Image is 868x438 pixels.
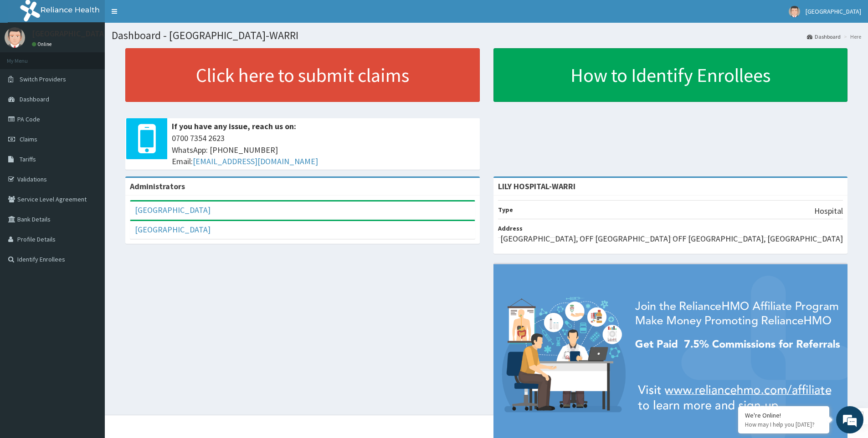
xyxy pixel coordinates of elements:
a: Online [32,41,54,47]
div: We're Online! [745,411,822,419]
p: Hospital [814,205,843,217]
span: Switch Providers [20,75,66,83]
span: Claims [20,135,37,143]
b: Administrators [130,181,185,191]
a: How to Identify Enrollees [493,48,848,102]
span: [GEOGRAPHIC_DATA] [806,7,861,15]
b: Address [498,224,523,232]
a: Click here to submit claims [125,48,480,102]
span: 0700 7354 2623 WhatsApp: [PHONE_NUMBER] Email: [172,132,475,167]
strong: LILY HOSPITAL-WARRI [498,181,575,191]
img: User Image [789,6,800,17]
p: [GEOGRAPHIC_DATA], OFF [GEOGRAPHIC_DATA] OFF [GEOGRAPHIC_DATA], [GEOGRAPHIC_DATA] [500,233,843,245]
a: [GEOGRAPHIC_DATA] [135,224,211,235]
p: How may I help you today? [745,421,822,428]
a: [EMAIL_ADDRESS][DOMAIN_NAME] [193,156,318,166]
b: If you have any issue, reach us on: [172,121,296,131]
span: Dashboard [20,95,49,103]
b: Type [498,206,513,214]
img: User Image [5,27,25,48]
a: Dashboard [807,33,841,40]
a: [GEOGRAPHIC_DATA] [135,205,211,215]
p: [GEOGRAPHIC_DATA] [32,30,107,38]
span: Tariffs [20,155,36,163]
h1: Dashboard - [GEOGRAPHIC_DATA]-WARRI [112,30,861,41]
li: Here [842,33,861,40]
